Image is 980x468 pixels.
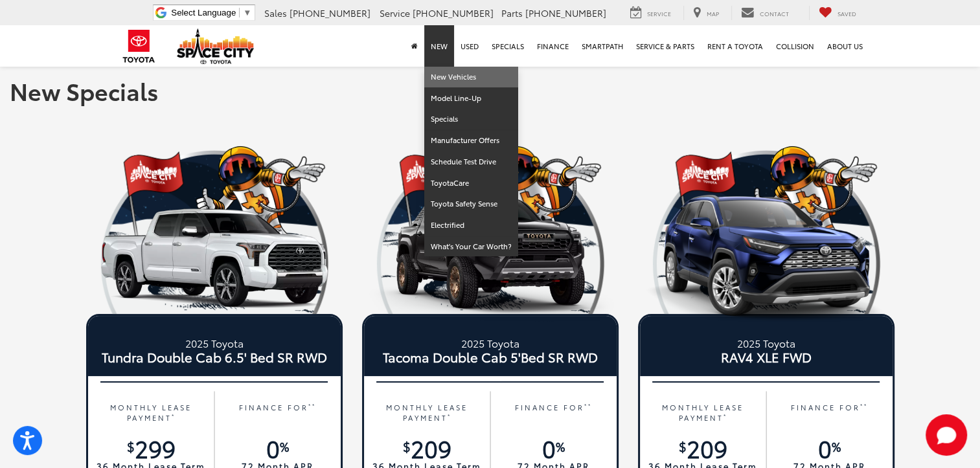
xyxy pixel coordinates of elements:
p: FINANCE FOR [497,402,610,423]
img: 19_1749068609.png [86,139,343,314]
a: My Saved Vehicles [809,6,866,20]
p: MONTHLY LEASE PAYMENT [646,402,760,423]
a: Service [621,6,681,20]
a: Manufacturer Offers [424,130,518,151]
a: Specials [424,109,518,130]
sup: $ [127,437,135,455]
span: ▼ [243,8,251,17]
span: Tundra Double Cab 6.5' Bed SR RWD [91,350,337,363]
a: Specials [485,25,530,67]
img: Space City Toyota [177,28,255,64]
span: Map [707,9,719,17]
img: 25_Tundra_Capstone_White_Right [86,194,343,322]
img: 19_1749068609.png [362,139,619,314]
a: Used [454,25,485,67]
img: 19_1749068609.png [638,139,895,314]
sup: % [280,437,289,455]
span: Saved [838,9,856,17]
span: Sales [264,6,287,19]
a: What's Your Car Worth? [424,236,518,257]
img: 25_RAV4_Limited_Blueprint_Right [638,194,895,322]
span: 0 [266,431,289,464]
a: New Vehicles [424,67,518,88]
a: Map [683,6,729,20]
a: About Us [821,25,869,67]
span: Contact [760,9,789,17]
p: MONTHLY LEASE PAYMENT [370,402,484,423]
img: 25_Tacoma_Trailhunter_Black_Right [362,194,619,322]
a: ToyotaCare [424,173,518,194]
a: Toyota Safety Sense [424,194,518,215]
span: 299 [127,431,176,464]
h1: New Specials [10,78,970,104]
a: Collision [769,25,821,67]
a: Contact [731,6,799,20]
p: FINANCE FOR [221,402,334,423]
a: Rent a Toyota [701,25,769,67]
a: Finance [530,25,575,67]
svg: Start Chat [926,414,967,456]
span: Service [647,9,671,17]
span: Select Language [171,8,236,17]
button: Toggle Chat Window [926,414,967,456]
span: 0 [818,431,841,464]
sup: $ [679,437,687,455]
small: 2025 Toyota [643,335,889,350]
span: 209 [403,431,451,464]
a: New [424,25,454,67]
a: Home [405,25,424,67]
small: 2025 Toyota [367,335,613,350]
a: Select Language​ [171,8,251,17]
span: Parts [501,6,523,19]
p: MONTHLY LEASE PAYMENT [95,402,208,423]
sup: $ [403,437,411,455]
span: Tacoma Double Cab 5'Bed SR RWD [367,350,613,363]
img: Toyota [115,25,163,67]
a: Schedule Test Drive [424,151,518,173]
span: RAV4 XLE FWD [643,350,889,363]
span: [PHONE_NUMBER] [290,6,370,19]
p: FINANCE FOR [773,402,886,423]
span: [PHONE_NUMBER] [525,6,606,19]
a: Electrified [424,215,518,236]
a: SmartPath [575,25,630,67]
a: Service & Parts [630,25,701,67]
span: Service [380,6,410,19]
a: Model Line-Up [424,88,518,109]
span: 209 [679,431,727,464]
span: 0 [542,431,565,464]
small: 2025 Toyota [91,335,337,350]
sup: % [832,437,841,455]
sup: % [556,437,565,455]
span: [PHONE_NUMBER] [413,6,494,19]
